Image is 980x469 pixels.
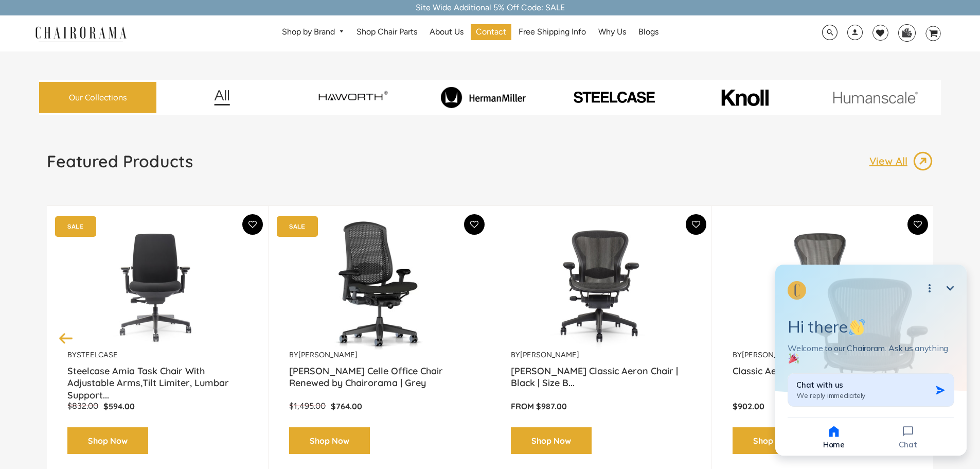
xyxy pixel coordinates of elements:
[424,24,469,40] a: About Us
[29,25,132,43] img: chairorama
[298,350,358,359] a: [PERSON_NAME]
[511,427,592,455] a: Shop Now
[476,27,506,38] span: Contact
[733,401,913,412] p: $902.00
[67,365,247,391] a: Steelcase Amia Task Chair With Adjustable Arms,Tilt Limiter, Lumbar Support...
[351,24,422,40] a: Shop Chair Parts
[698,88,791,107] img: image_10_1.png
[762,252,980,469] iframe: Tidio Chat
[289,401,331,412] p: $1,495.00
[176,24,764,43] nav: DesktopNavigation
[357,27,417,38] span: Shop Chair Parts
[331,401,362,412] p: $764.00
[511,350,691,360] p: by
[67,221,247,350] img: Amia Chair by chairorama.com
[869,154,913,168] p: View All
[513,24,591,40] a: Free Shipping Info
[511,365,691,391] a: [PERSON_NAME] Classic Aeron Chair | Black | Size B...
[77,350,118,359] a: Steelcase
[57,329,75,347] button: Previous
[47,151,193,180] a: Featured Products
[67,350,247,360] p: by
[907,214,928,235] button: Add To Wishlist
[290,82,416,112] img: image_7_14f0750b-d084-457f-979a-a1ab9f6582c4.png
[913,151,933,171] img: image_13.png
[67,427,148,455] a: Shop Now
[242,214,263,235] button: Add To Wishlist
[464,214,485,235] button: Add To Wishlist
[103,401,135,412] p: $594.00
[638,27,658,38] span: Blogs
[551,90,677,105] img: PHOTO-2024-07-09-00-53-10-removebg-preview.png
[733,221,913,350] a: Classic Aeron Chair (Renewed) - chairorama Classic Aeron Chair (Renewed) - chairorama
[193,90,251,106] img: image_12.png
[742,350,801,359] a: [PERSON_NAME]
[289,223,305,230] text: SALE
[289,365,469,391] a: [PERSON_NAME] Celle Office Chair Renewed by Chairorama | Grey
[598,27,626,38] span: Why Us
[67,223,83,230] text: SALE
[67,221,247,350] a: Amia Chair by chairorama.com Renewed Amia Chair chairorama.com
[39,82,156,113] a: Our Collections
[519,27,586,38] span: Free Shipping Info
[511,401,691,412] p: From $987.00
[47,151,193,171] h1: Featured Products
[869,151,933,171] a: View All
[289,427,370,455] a: Shop Now
[733,365,913,391] a: Classic Aeron Chair (Renewed)
[277,24,349,40] a: Shop by Brand
[511,221,691,350] img: Herman Miller Classic Aeron Chair | Black | Size B (Renewed) - chairorama
[733,427,813,455] a: Shop Now
[289,350,469,360] p: by
[289,221,469,350] a: Herman Miller Celle Office Chair Renewed by Chairorama | Grey - chairorama Herman Miller Celle Of...
[899,25,915,40] img: WhatsApp_Image_2024-07-12_at_16.23.01.webp
[471,24,511,40] a: Contact
[633,24,664,40] a: Blogs
[520,350,579,359] a: [PERSON_NAME]
[593,24,631,40] a: Why Us
[733,350,913,360] p: by
[289,221,469,350] img: Herman Miller Celle Office Chair Renewed by Chairorama | Grey - chairorama
[67,401,103,412] p: $832.00
[430,27,464,38] span: About Us
[686,214,706,235] button: Add To Wishlist
[812,91,938,104] img: image_11.png
[511,221,691,350] a: Herman Miller Classic Aeron Chair | Black | Size B (Renewed) - chairorama Herman Miller Classic A...
[733,221,913,350] img: Classic Aeron Chair (Renewed) - chairorama
[420,86,546,108] img: image_8_173eb7e0-7579-41b4-bc8e-4ba0b8ba93e8.png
